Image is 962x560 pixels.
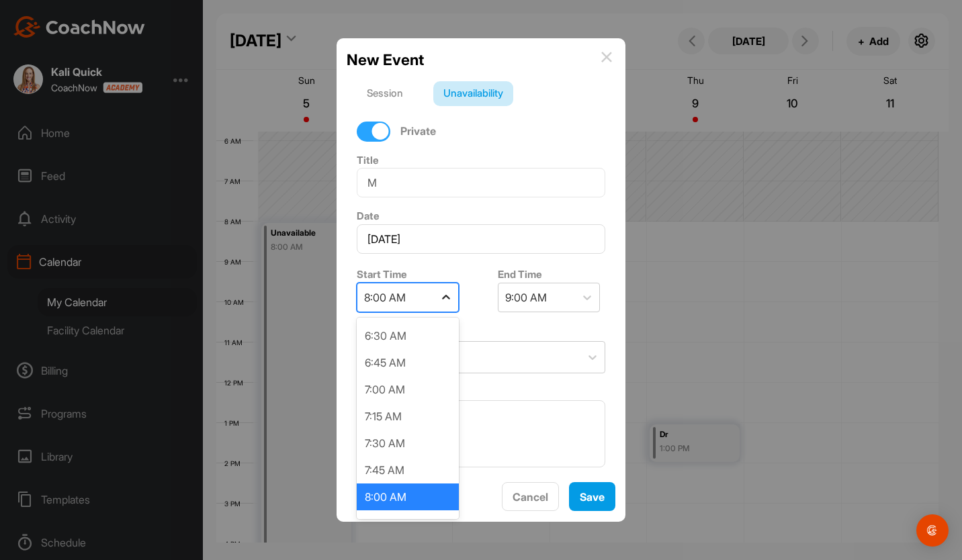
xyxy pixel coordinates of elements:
img: info [601,52,612,62]
div: 7:15 AM [357,403,459,430]
div: 8:00 AM [357,483,459,510]
div: 9:00 AM [505,289,547,306]
div: Open Intercom Messenger [916,514,949,547]
label: Start Time [357,268,407,281]
label: Title [357,154,379,167]
span: Private [400,124,436,138]
div: Session [357,81,413,107]
div: 7:30 AM [357,430,459,457]
button: Cancel [502,482,559,511]
button: Save [569,482,615,511]
div: 7:45 AM [357,457,459,483]
label: Date [357,209,380,222]
div: 6:30 AM [357,322,459,349]
div: 8:15 AM [357,510,459,537]
input: Select Date [357,224,605,254]
input: Event Name [357,168,605,197]
h2: New Event [347,48,424,71]
div: 8:00 AM [364,289,406,306]
div: 6:45 AM [357,349,459,376]
span: Save [580,490,605,504]
label: End Time [498,268,542,281]
div: 7:00 AM [357,376,459,403]
div: Unavailability [433,81,513,107]
span: Cancel [513,490,548,504]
